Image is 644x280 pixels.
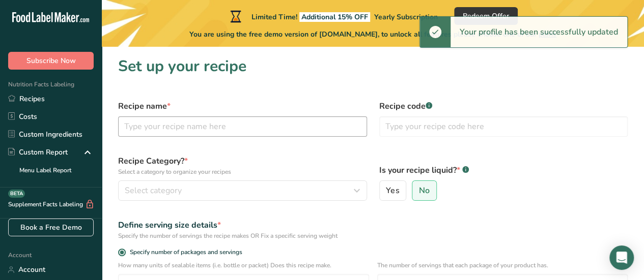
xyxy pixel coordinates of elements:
[386,185,399,196] span: Yes
[118,231,628,240] div: Specify the number of servings the recipe makes OR Fix a specific serving weight
[118,55,628,78] h1: Set up your recipe
[377,261,628,270] p: The number of servings that each package of your product has.
[8,219,94,236] a: Book a Free Demo
[126,248,242,256] span: Specify number of packages and servings
[125,184,182,197] span: Select category
[451,17,627,47] div: Your profile has been successfully updated
[379,164,628,176] label: Is your recipe liquid?
[228,10,438,22] div: Limited Time!
[8,52,94,70] button: Subscribe Now
[118,100,367,112] label: Recipe name
[379,116,628,137] input: Type your recipe code here
[118,219,628,231] div: Define serving size details
[118,180,367,201] button: Select category
[189,29,556,40] span: You are using the free demo version of [DOMAIN_NAME], to unlock all features please choose one of...
[419,185,430,196] span: No
[299,12,370,22] span: Additional 15% OFF
[374,12,438,22] span: Yearly Subscription
[118,261,369,270] p: How many units of sealable items (i.e. bottle or packet) Does this recipe make.
[118,167,367,176] p: Select a category to organize your recipes
[463,11,509,21] span: Redeem Offer
[609,245,634,270] div: Open Intercom Messenger
[454,7,518,25] button: Redeem Offer
[379,100,628,112] label: Recipe code
[8,147,68,158] div: Custom Report
[26,55,76,66] span: Subscribe Now
[118,116,367,137] input: Type your recipe name here
[8,190,25,198] div: BETA
[118,155,367,176] label: Recipe Category?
